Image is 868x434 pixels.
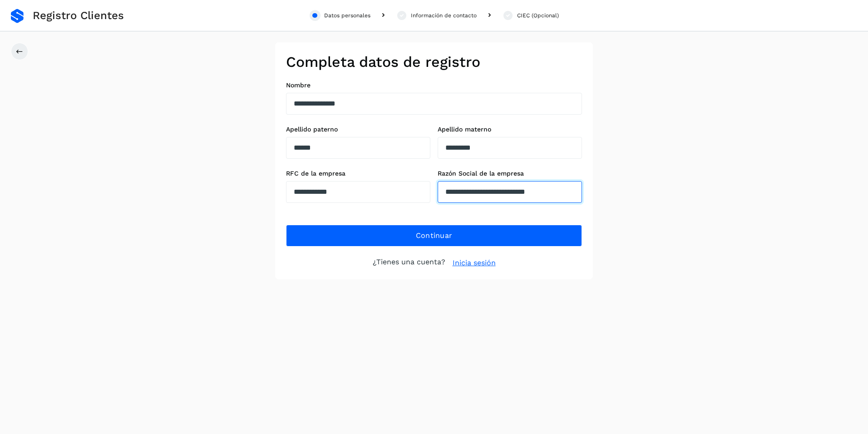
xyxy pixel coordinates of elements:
div: Datos personales [324,11,370,20]
label: Apellido materno [438,126,582,133]
h2: Completa datos de registro [286,53,582,71]
div: CIEC (Opcional) [517,11,559,20]
div: Información de contacto [411,11,477,20]
label: Razón Social de la empresa [438,170,582,177]
span: Continuar [416,231,453,241]
a: Inicia sesión [453,257,496,268]
label: RFC de la empresa [286,170,430,177]
label: Apellido paterno [286,126,430,133]
p: ¿Tienes una cuenta? [373,257,445,268]
span: Registro Clientes [33,9,124,22]
button: Continuar [286,225,582,247]
label: Nombre [286,81,582,89]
